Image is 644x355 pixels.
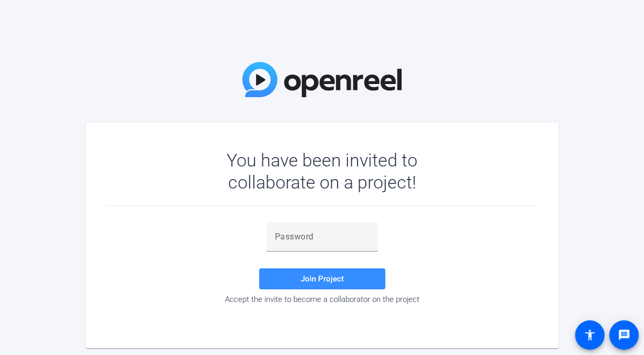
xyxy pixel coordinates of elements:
[242,62,402,97] img: OpenReel Logo
[275,231,370,243] input: Password
[301,274,344,284] span: Join Project
[107,295,538,304] div: Accept the invite to become a collaborator on the project
[584,329,596,341] mat-icon: accessibility
[259,268,385,289] button: Join Project
[618,329,630,341] mat-icon: message
[196,149,448,193] div: You have been invited to collaborate on a project!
